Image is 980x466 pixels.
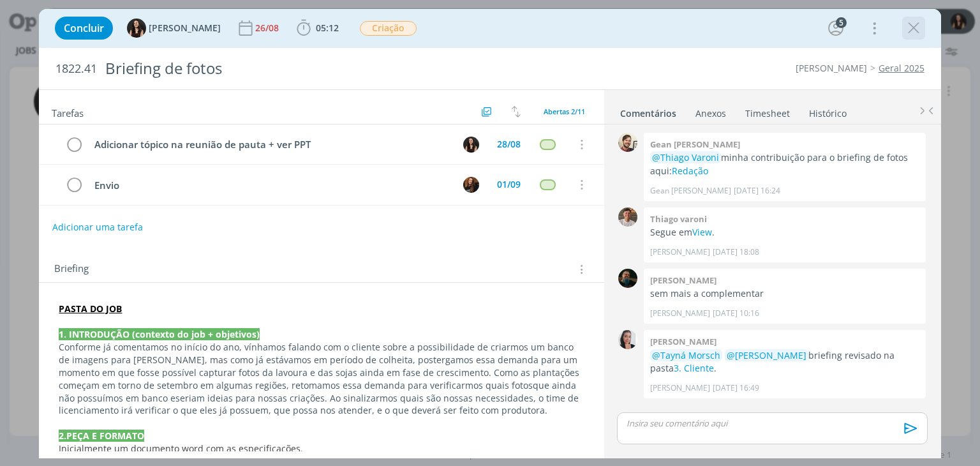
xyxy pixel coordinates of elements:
button: I[PERSON_NAME] [127,19,221,38]
button: 05:12 [293,18,342,38]
a: PASTA DO JOB [59,303,122,315]
a: Comentários [620,101,677,120]
button: T [462,175,481,194]
a: Redação [672,165,708,177]
span: [DATE] 16:24 [734,185,780,197]
a: 3. Cliente [674,362,714,374]
span: que ainda não possuímos em banco e [59,379,579,404]
p: [PERSON_NAME] [650,308,710,319]
button: I [462,135,481,154]
span: @Tayná Morsch [652,349,720,361]
span: @[PERSON_NAME] [727,349,806,361]
div: Envio [89,177,451,193]
p: briefing revisado na pasta . [650,349,919,375]
div: 5 [836,17,847,28]
span: @Thiago Varoni [652,151,719,163]
img: arrow-down-up.svg [512,106,521,117]
div: Adicionar tópico na reunião de pauta + ver PPT [89,137,451,153]
a: [PERSON_NAME] [796,62,867,74]
span: Inicialmente um documento word com as especificações. [59,442,303,455]
img: G [618,133,637,152]
p: Segue em . [650,226,919,239]
div: 01/09 [497,180,521,189]
img: T [618,207,637,227]
b: [PERSON_NAME] [650,274,716,286]
div: 26/08 [255,24,281,33]
img: T [463,177,479,193]
img: C [618,330,637,349]
p: sem mais a complementar [650,287,919,300]
p: Conforme já comentamos no início do ano, vínhamos falando com o cliente sobre a possibilidade de ... [59,341,584,417]
b: Thiago varoni [650,213,707,225]
button: Criação [359,20,417,36]
p: [PERSON_NAME] [650,382,710,394]
span: 05:12 [316,22,339,34]
b: [PERSON_NAME] [650,336,716,347]
p: [PERSON_NAME] [650,246,710,258]
a: Histórico [808,101,847,120]
a: Geral 2025 [879,62,924,74]
span: [PERSON_NAME] [149,24,221,33]
strong: 1. INTRODUÇÃO (contexto do job + objetivos) [59,328,260,340]
span: [DATE] 18:08 [713,246,759,258]
p: minha contribuição para o briefing de fotos aqui: [650,151,919,177]
img: I [127,19,146,38]
button: Adicionar uma tarefa [52,216,144,239]
p: Gean [PERSON_NAME] [650,185,731,197]
div: 28/08 [497,140,521,149]
span: Criação [360,21,417,36]
strong: 2.PEÇA E FORMATO [59,430,144,442]
a: Timesheet [745,101,791,120]
b: Gean [PERSON_NAME] [650,139,740,150]
div: Anexos [695,107,726,120]
img: M [618,269,637,288]
span: Concluir [64,23,104,33]
button: Concluir [55,17,113,40]
img: I [463,137,479,153]
span: Briefing [54,261,89,278]
div: Briefing de fotos [100,53,557,84]
button: 5 [826,18,846,38]
span: Abertas 2/11 [544,107,585,116]
span: [DATE] 10:16 [713,308,759,319]
span: 1822.41 [56,62,97,76]
span: [DATE] 16:49 [713,382,759,394]
span: Tarefas [52,104,84,119]
a: View [692,226,712,238]
div: dialog [39,9,940,458]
